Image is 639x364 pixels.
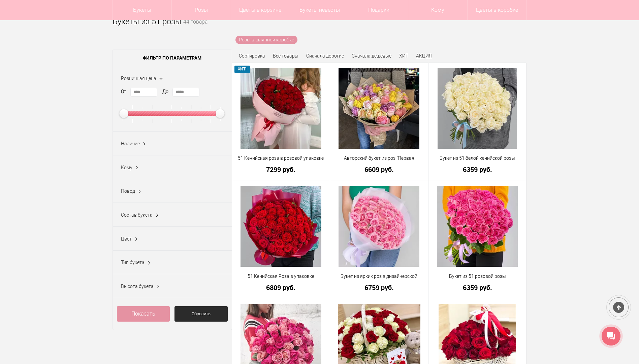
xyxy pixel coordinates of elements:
a: 6359 руб. [433,166,522,173]
a: ХИТ [399,53,408,59]
span: Розничная цена [121,76,156,81]
span: Состав букета [121,212,153,218]
span: Повод [121,188,135,194]
img: 51 Кенийская роза в розовой упаковке [241,68,321,149]
a: Все товары [273,53,298,59]
span: Наличие [121,141,140,146]
label: До [162,88,168,95]
a: Букет из 51 розовой розы [433,273,522,280]
a: Букет из ярких роз в дизайнерской упаковке [334,273,424,280]
a: Букет из 51 белой кенийской розы [433,155,522,162]
span: Высота букета [121,284,154,289]
span: Сортировка [239,53,265,59]
img: Букет из 51 розовой розы [437,186,518,267]
span: Фильтр по параметрам [113,49,232,66]
a: Сначала дешевые [352,53,391,59]
img: Авторский букет из роз "Первая любовь" (40 см) [339,68,419,149]
a: Сбросить [174,306,228,322]
a: 51 Кенийская Роза в упаковке [236,273,326,280]
img: Букет из ярких роз в дизайнерской упаковке [339,186,419,267]
a: 51 Кенийская роза в розовой упаковке [236,155,326,162]
a: 6809 руб. [236,284,326,291]
span: Тип букета [121,260,145,265]
a: 6359 руб. [433,284,522,291]
img: 51 Кенийская Роза в упаковке [241,186,321,267]
a: Сначала дорогие [306,53,344,59]
h1: Букеты из 51 розы [113,15,181,28]
a: Показать [117,306,170,322]
span: Кому [121,165,132,170]
a: Авторский букет из роз "Первая любовь" (40 см) [334,155,424,162]
a: 6759 руб. [334,284,424,291]
label: От [121,88,126,95]
a: Розы в шляпной коробке [235,36,297,44]
img: Букет из 51 белой кенийской розы [438,68,517,149]
span: Цвет [121,236,132,242]
span: ХИТ! [234,66,250,73]
a: АКЦИЯ [416,53,432,59]
a: 7299 руб. [236,166,326,173]
a: 6609 руб. [334,166,424,173]
small: 44 товара [183,20,207,36]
